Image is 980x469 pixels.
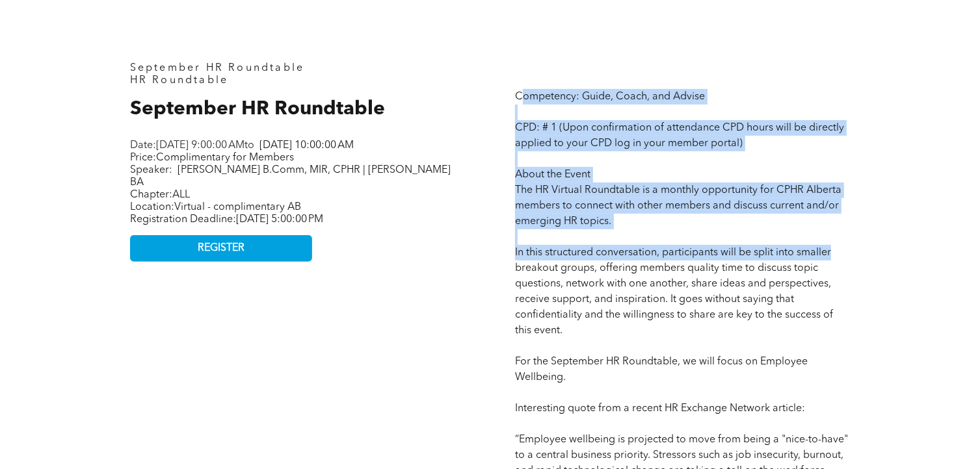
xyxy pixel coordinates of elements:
span: Date: to [130,140,254,151]
span: HR Roundtable [130,75,229,86]
span: Chapter: [130,190,190,200]
span: Virtual - complimentary AB [174,202,301,212]
span: September HR Roundtable [130,63,305,73]
span: September HR Roundtable [130,99,385,119]
span: Price: [130,153,294,163]
span: [DATE] 9:00:00 AM [156,140,245,151]
span: ALL [172,190,190,200]
span: REGISTER [198,242,245,255]
span: [DATE] 10:00:00 AM [259,140,354,151]
span: Complimentary for Members [156,153,294,163]
span: [PERSON_NAME] B.Comm, MIR, CPHR | [PERSON_NAME] BA [130,165,451,188]
span: Speaker: [130,165,172,175]
span: Location: Registration Deadline: [130,202,323,225]
a: REGISTER [130,235,312,262]
span: [DATE] 5:00:00 PM [236,214,323,225]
